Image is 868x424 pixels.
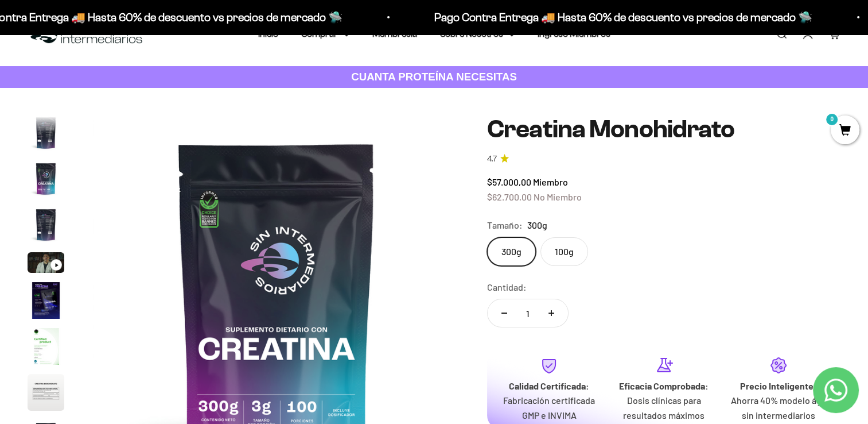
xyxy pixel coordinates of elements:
[28,328,64,365] img: Creatina Monohidrato
[28,374,64,411] img: Creatina Monohidrato
[831,125,859,137] a: 0
[28,114,64,151] img: Creatina Monohidrato
[487,153,497,165] span: 4.7
[14,55,238,86] div: Un aval de expertos o estudios clínicos en la página.
[28,206,64,243] img: Creatina Monohidrato
[527,218,547,233] span: 300g
[730,393,827,422] p: Ahorra 40% modelo ágil sin intermediarios
[186,171,238,191] button: Enviar
[487,115,840,143] h1: Creatina Monohidrato
[28,374,64,414] button: Ir al artículo 8
[14,134,238,165] div: La confirmación de la pureza de los ingredientes.
[487,176,531,187] span: $57.000,00
[534,191,582,202] span: No Miembro
[487,218,523,233] legend: Tamaño:
[14,111,238,132] div: Un mensaje de garantía de satisfacción visible.
[14,18,238,45] p: ¿Qué te daría la seguridad final para añadir este producto a tu carrito?
[28,114,64,155] button: Ir al artículo 2
[488,299,521,327] button: Reducir cantidad
[28,160,64,197] img: Creatina Monohidrato
[487,280,527,295] label: Cantidad:
[28,282,64,322] button: Ir al artículo 6
[616,393,712,422] p: Dosis clínicas para resultados máximos
[28,160,64,201] button: Ir al artículo 3
[535,299,568,327] button: Aumentar cantidad
[14,88,238,109] div: Más detalles sobre la fecha exacta de entrega.
[28,252,64,276] button: Ir al artículo 5
[533,176,568,187] span: Miembro
[487,153,840,165] a: 4.74.7 de 5.0 estrellas
[28,206,64,246] button: Ir al artículo 4
[501,393,597,422] p: Fabricación certificada GMP e INVIMA
[509,380,589,391] strong: Calidad Certificada:
[619,380,709,391] strong: Eficacia Comprobada:
[740,380,817,391] strong: Precio Inteligente:
[487,191,532,202] span: $62.700,00
[28,328,64,368] button: Ir al artículo 7
[28,282,64,319] img: Creatina Monohidrato
[351,71,517,83] strong: CUANTA PROTEÍNA NECESITAS
[431,8,809,26] p: Pago Contra Entrega 🚚 Hasta 60% de descuento vs precios de mercado 🛸
[188,171,236,191] span: Enviar
[825,113,839,126] mark: 0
